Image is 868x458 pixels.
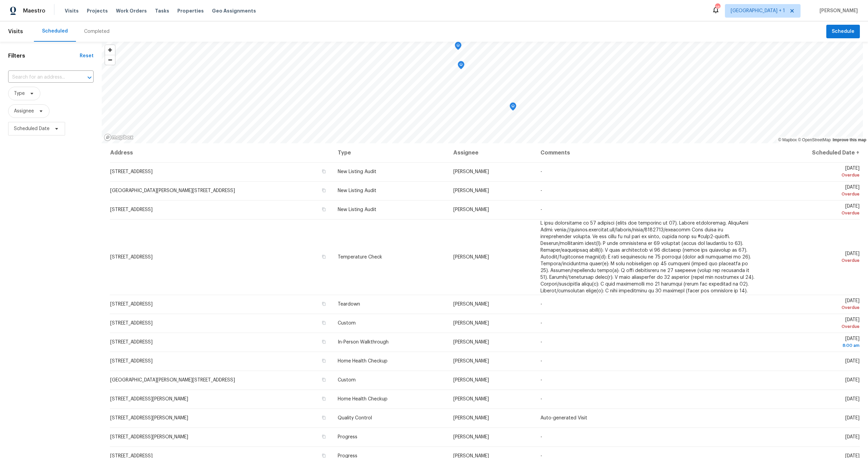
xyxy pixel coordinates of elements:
span: [GEOGRAPHIC_DATA][PERSON_NAME][STREET_ADDRESS] [110,188,235,193]
span: New Listing Audit [338,207,376,212]
th: Comments [535,143,760,162]
span: Schedule [832,27,854,36]
span: [PERSON_NAME] [817,7,858,14]
button: Copy Address [321,301,327,307]
div: Map marker [510,102,516,113]
button: Zoom in [105,45,115,55]
span: Home Health Checkup [338,359,388,363]
div: Overdue [766,191,860,197]
div: 18 [715,4,720,11]
span: Custom [338,321,356,326]
span: - [540,321,542,326]
span: [GEOGRAPHIC_DATA] + 1 [731,7,785,14]
div: Overdue [766,257,860,264]
span: [DATE] [766,317,860,330]
span: [STREET_ADDRESS] [110,340,153,345]
input: Search for an address... [8,72,75,83]
canvas: Map [102,42,863,143]
span: Tasks [155,8,169,13]
span: Zoom out [105,55,115,65]
span: [DATE] [766,204,860,216]
h1: Filters [8,53,80,59]
span: - [540,302,542,307]
span: [PERSON_NAME] [453,321,489,326]
button: Copy Address [321,377,327,383]
span: - [540,397,542,401]
span: - [540,359,542,363]
div: Scheduled [42,28,68,35]
span: [PERSON_NAME] [453,397,489,401]
span: L ipsu dolorsitame co 57 adipisci (elits doe temporinc ut 07). Labore etdoloremag. AliquAeni Admi... [540,221,754,293]
button: Copy Address [321,320,327,326]
span: [DATE] [766,298,860,311]
span: [STREET_ADDRESS] [110,169,153,174]
span: Type [14,90,25,97]
span: Work Orders [116,7,147,14]
button: Copy Address [321,358,327,364]
span: - [540,188,542,193]
button: Copy Address [321,187,327,193]
span: [DATE] [845,397,860,401]
div: Reset [80,53,94,59]
th: Address [110,143,332,162]
span: [STREET_ADDRESS] [110,302,153,307]
span: Quality Control [338,416,372,420]
span: Scheduled Date [14,125,50,132]
span: Properties [177,7,204,14]
span: New Listing Audit [338,169,376,174]
button: Copy Address [321,206,327,212]
th: Assignee [448,143,535,162]
div: Overdue [766,172,860,179]
span: Progress [338,435,357,439]
span: Visits [8,24,23,39]
span: In-Person Walkthrough [338,340,389,345]
a: Mapbox [778,138,797,142]
span: [PERSON_NAME] [453,255,489,259]
div: Completed [84,28,110,35]
span: [DATE] [766,251,860,264]
span: [DATE] [845,359,860,363]
span: Home Health Checkup [338,397,388,401]
span: Temperature Check [338,255,382,259]
span: Maestro [23,7,45,14]
button: Copy Address [321,434,327,440]
span: [PERSON_NAME] [453,435,489,439]
a: Improve this map [833,138,866,142]
span: [PERSON_NAME] [453,378,489,382]
span: [PERSON_NAME] [453,359,489,363]
span: [PERSON_NAME] [453,340,489,345]
button: Copy Address [321,415,327,421]
button: Copy Address [321,396,327,402]
th: Type [332,143,448,162]
span: - [540,169,542,174]
th: Scheduled Date ↑ [760,143,860,162]
span: [STREET_ADDRESS][PERSON_NAME] [110,416,188,420]
span: [DATE] [766,166,860,179]
span: [STREET_ADDRESS][PERSON_NAME] [110,397,188,401]
span: [DATE] [845,416,860,420]
span: - [540,340,542,345]
span: [PERSON_NAME] [453,169,489,174]
div: Map marker [458,61,465,71]
div: Overdue [766,323,860,330]
button: Copy Address [321,339,327,345]
span: [DATE] [766,185,860,197]
span: - [540,207,542,212]
span: [DATE] [766,336,860,349]
span: Teardown [338,302,360,307]
span: [STREET_ADDRESS][PERSON_NAME] [110,435,188,439]
span: Visits [65,7,79,14]
a: OpenStreetMap [798,138,831,142]
span: [DATE] [845,435,860,439]
span: [STREET_ADDRESS] [110,359,153,363]
span: [STREET_ADDRESS] [110,207,153,212]
span: [PERSON_NAME] [453,207,489,212]
button: Zoom out [105,55,115,65]
div: Map marker [455,42,461,52]
span: - [540,378,542,382]
span: [STREET_ADDRESS] [110,255,153,259]
span: Geo Assignments [212,7,256,14]
button: Schedule [826,25,860,39]
a: Mapbox homepage [104,133,134,141]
